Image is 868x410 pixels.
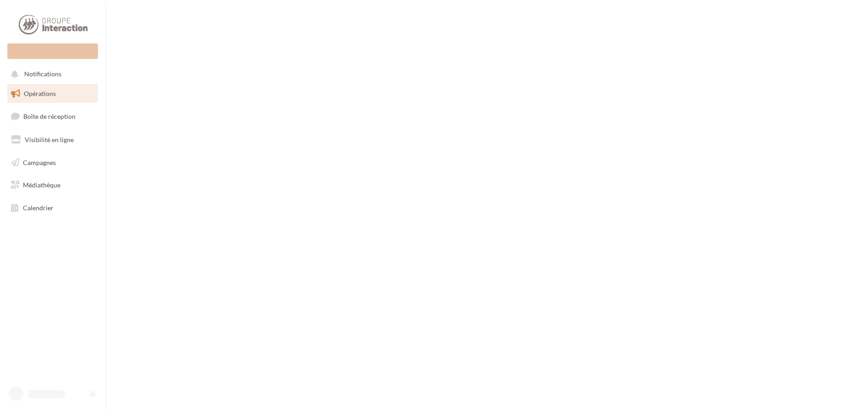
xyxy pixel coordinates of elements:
[25,136,74,144] span: Visibilité en ligne
[23,181,60,189] span: Médiathèque
[5,84,100,103] a: Opérations
[23,112,76,120] span: Boîte de réception
[23,158,56,166] span: Campagnes
[24,70,61,78] span: Notifications
[5,153,100,172] a: Campagnes
[5,198,100,218] a: Calendrier
[5,106,100,126] a: Boîte de réception
[5,176,100,195] a: Médiathèque
[24,90,56,97] span: Opérations
[7,43,98,59] div: Nouvelle campagne
[5,130,100,149] a: Visibilité en ligne
[23,204,54,212] span: Calendrier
